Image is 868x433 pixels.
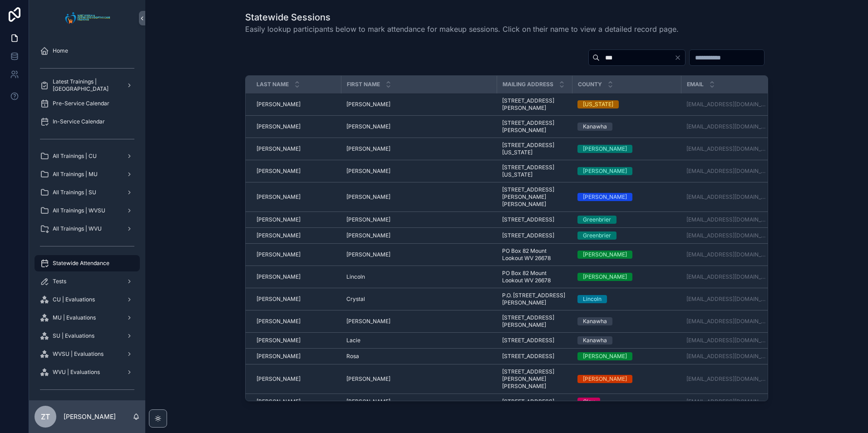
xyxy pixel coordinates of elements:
[583,216,611,224] div: Greenbrier
[256,337,301,344] span: [PERSON_NAME]
[35,328,140,344] a: SU | Evaluations
[256,273,335,280] a: [PERSON_NAME]
[502,232,554,239] span: [STREET_ADDRESS]
[256,81,289,88] span: Last Name
[577,231,676,240] a: Greenbrier
[256,273,301,280] span: [PERSON_NAME]
[346,216,390,223] span: [PERSON_NAME]
[502,119,567,134] span: [STREET_ADDRESS][PERSON_NAME]
[686,375,768,383] a: [EMAIL_ADDRESS][DOMAIN_NAME]
[35,310,140,326] a: MU | Evaluations
[583,145,627,153] div: [PERSON_NAME]
[583,317,607,325] div: Kanawha
[686,273,768,280] a: [EMAIL_ADDRESS][DOMAIN_NAME]
[686,353,768,360] a: [EMAIL_ADDRESS][DOMAIN_NAME]
[502,97,567,112] a: [STREET_ADDRESS][PERSON_NAME]
[686,101,768,108] a: [EMAIL_ADDRESS][DOMAIN_NAME]
[502,398,567,405] a: [STREET_ADDRESS]
[53,225,102,232] span: All Trainings | WVU
[346,251,390,258] span: [PERSON_NAME]
[502,270,567,284] a: PO Box 82 Mount Lookout WV 26678
[577,251,676,259] a: [PERSON_NAME]
[35,273,140,290] a: Tests
[502,368,567,390] a: [STREET_ADDRESS][PERSON_NAME][PERSON_NAME]
[502,337,554,344] span: [STREET_ADDRESS]
[35,221,140,237] a: All Trainings | WVU
[53,350,104,358] span: WVSU | Evaluations
[686,232,768,239] a: [EMAIL_ADDRESS][DOMAIN_NAME]
[502,142,567,156] a: [STREET_ADDRESS][US_STATE]
[256,375,301,383] span: [PERSON_NAME]
[35,364,140,380] a: WVU | Evaluations
[686,145,768,153] a: [EMAIL_ADDRESS][DOMAIN_NAME]
[53,332,94,340] span: SU | Evaluations
[686,398,768,405] a: [EMAIL_ADDRESS][DOMAIN_NAME]
[502,337,567,344] a: [STREET_ADDRESS]
[583,231,611,240] div: Greenbrier
[35,43,140,59] a: Home
[41,411,50,422] span: ZT
[256,123,301,130] span: [PERSON_NAME]
[502,216,567,223] a: [STREET_ADDRESS]
[256,193,335,201] a: [PERSON_NAME]
[347,81,380,88] span: First Name
[686,337,768,344] a: [EMAIL_ADDRESS][DOMAIN_NAME]
[256,375,335,383] a: [PERSON_NAME]
[502,186,567,208] a: [STREET_ADDRESS][PERSON_NAME][PERSON_NAME]
[502,292,567,306] span: P.O. [STREET_ADDRESS][PERSON_NAME]
[256,318,301,325] span: [PERSON_NAME]
[502,353,567,360] a: [STREET_ADDRESS]
[346,167,491,175] a: [PERSON_NAME]
[577,123,676,131] a: Kanawha
[53,100,109,107] span: Pre-Service Calendar
[346,337,360,344] span: Lacie
[577,167,676,175] a: [PERSON_NAME]
[686,318,768,325] a: [EMAIL_ADDRESS][DOMAIN_NAME]
[64,412,116,421] p: [PERSON_NAME]
[256,353,301,360] span: [PERSON_NAME]
[256,295,335,303] a: [PERSON_NAME]
[346,193,390,201] span: [PERSON_NAME]
[53,118,105,125] span: In-Service Calendar
[346,232,491,239] a: [PERSON_NAME]
[577,295,676,303] a: Lincoln
[35,148,140,164] a: All Trainings | CU
[256,251,335,258] a: [PERSON_NAME]
[53,153,97,160] span: All Trainings | CU
[256,167,335,175] a: [PERSON_NAME]
[686,251,768,258] a: [EMAIL_ADDRESS][DOMAIN_NAME]
[502,247,567,262] span: PO Box 82 Mount Lookout WV 26678
[346,353,359,360] span: Rosa
[583,193,627,201] div: [PERSON_NAME]
[346,318,390,325] span: [PERSON_NAME]
[346,101,390,108] span: [PERSON_NAME]
[577,336,676,344] a: Kanawha
[35,113,140,130] a: In-Service Calendar
[256,145,335,153] a: [PERSON_NAME]
[686,295,768,303] a: [EMAIL_ADDRESS][DOMAIN_NAME]
[686,216,768,223] a: [EMAIL_ADDRESS][DOMAIN_NAME]
[256,232,335,239] a: [PERSON_NAME]
[346,251,491,258] a: [PERSON_NAME]
[256,353,335,360] a: [PERSON_NAME]
[35,95,140,112] a: Pre-Service Calendar
[346,101,491,108] a: [PERSON_NAME]
[577,193,676,201] a: [PERSON_NAME]
[583,352,627,360] div: [PERSON_NAME]
[346,295,491,303] a: Crystal
[502,232,567,239] a: [STREET_ADDRESS]
[53,369,100,376] span: WVU | Evaluations
[577,317,676,325] a: Kanawha
[256,232,301,239] span: [PERSON_NAME]
[245,24,679,34] span: Easily lookup participants below to mark attendance for makeup sessions. Click on their name to v...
